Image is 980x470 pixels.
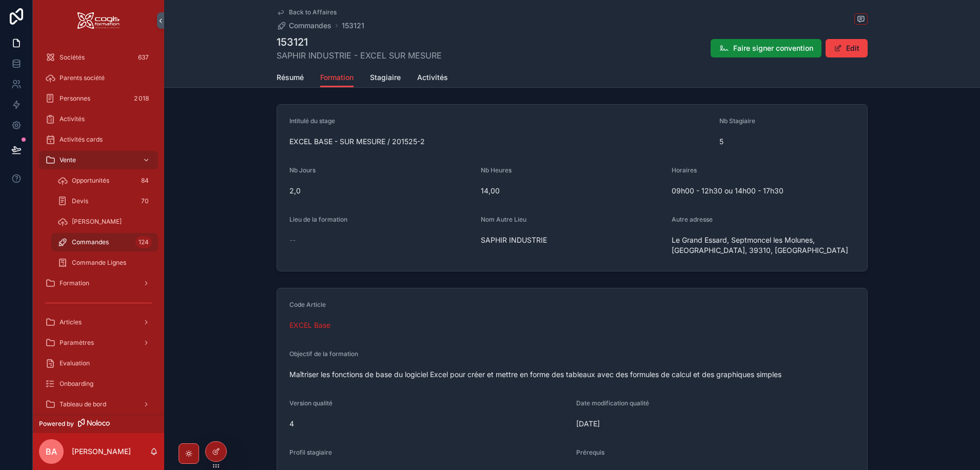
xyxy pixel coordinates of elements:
button: Faire signer convention [711,39,821,57]
span: Personnes [60,94,90,103]
span: Evaluation [60,359,90,367]
span: Stagiaire [370,72,401,83]
span: Activités cards [60,135,103,144]
span: Version qualité [289,399,332,407]
span: Résumé [277,72,304,83]
span: Opportunités [72,177,109,185]
span: Commande Lignes [72,259,126,267]
span: Date modification qualité [576,399,649,407]
span: Faire signer convention [733,43,813,53]
span: Objectif de la formation [289,350,358,358]
a: Tableau de bord [39,395,158,414]
span: Powered by [39,420,74,428]
a: Paramètres [39,334,158,352]
span: SAPHIR INDUSTRIE - EXCEL SUR MESURE [277,49,442,62]
span: Le Grand Essard, Septmoncel les Molunes, [GEOGRAPHIC_DATA], 39310, [GEOGRAPHIC_DATA] [672,235,855,256]
span: SAPHIR INDUSTRIE [481,235,664,245]
span: Commandes [72,238,109,246]
a: Formation [320,68,354,88]
a: Powered by [33,415,164,433]
a: Evaluation [39,354,158,373]
a: Opportunités84 [51,171,158,190]
span: Intitulé du stage [289,117,335,125]
span: Nom Autre Lieu [481,216,526,223]
span: Commandes [289,21,331,31]
a: Onboarding [39,375,158,393]
span: Back to Affaires [289,8,337,16]
span: Prérequis [576,448,604,456]
span: Autre adresse [672,216,713,223]
span: Horaires [672,166,697,174]
span: Parents société [60,74,105,82]
a: Activités [417,68,448,89]
div: 637 [135,51,152,64]
div: scrollable content [33,41,164,415]
a: Devis70 [51,192,158,210]
a: Commande Lignes [51,253,158,272]
a: Activités [39,110,158,128]
a: Activités cards [39,130,158,149]
a: Personnes2 018 [39,89,158,108]
a: Stagiaire [370,68,401,89]
span: Paramètres [60,339,94,347]
a: [PERSON_NAME] [51,212,158,231]
span: EXCEL BASE - SUR MESURE / 201525-2 [289,136,711,147]
span: 4 [289,419,568,429]
span: Formation [60,279,89,287]
span: Articles [60,318,82,326]
a: Résumé [277,68,304,89]
a: Articles [39,313,158,331]
span: 2,0 [289,186,473,196]
span: [DATE] [576,419,855,429]
span: Lieu de la formation [289,216,347,223]
span: Devis [72,197,88,205]
a: Vente [39,151,158,169]
span: Activités [60,115,85,123]
button: Edit [826,39,868,57]
div: 2 018 [131,92,152,105]
span: 5 [719,136,855,147]
a: Commandes124 [51,233,158,251]
span: Profil stagiaire [289,448,332,456]
div: 84 [138,174,152,187]
a: EXCEL Base [289,320,330,330]
a: Commandes [277,21,331,31]
a: Formation [39,274,158,292]
a: Sociétés637 [39,48,158,67]
span: Tableau de bord [60,400,106,408]
span: Sociétés [60,53,85,62]
span: Onboarding [60,380,93,388]
p: [PERSON_NAME] [72,446,131,457]
a: Back to Affaires [277,8,337,16]
span: Vente [60,156,76,164]
span: Maîtriser les fonctions de base du logiciel Excel pour créer et mettre en forme des tableaux avec... [289,370,781,379]
span: 14,00 [481,186,664,196]
a: Parents société [39,69,158,87]
span: 09h00 - 12h30 ou 14h00 - 17h30 [672,186,807,196]
span: Activités [417,72,448,83]
span: Nb Stagiaire [719,117,755,125]
span: -- [289,235,296,245]
div: 124 [135,236,152,248]
span: BA [46,445,57,458]
img: App logo [77,12,120,29]
div: 70 [138,195,152,207]
span: Formation [320,72,354,83]
span: Code Article [289,301,326,308]
span: Nb Jours [289,166,316,174]
span: [PERSON_NAME] [72,218,122,226]
a: 153121 [342,21,364,31]
span: Nb Heures [481,166,512,174]
h1: 153121 [277,35,442,49]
